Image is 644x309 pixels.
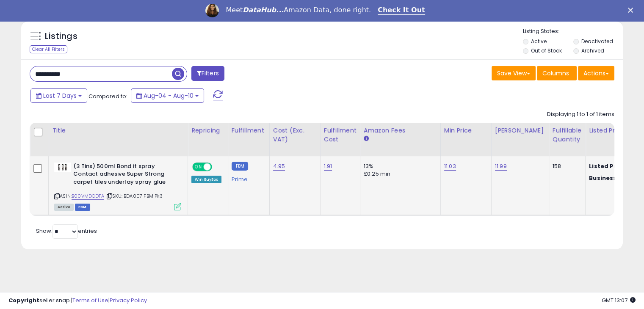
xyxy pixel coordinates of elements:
span: Columns [542,69,569,77]
div: ASIN: [54,163,181,210]
span: FBM [75,204,90,211]
div: 158 [553,163,579,170]
span: 2025-08-18 13:07 GMT [602,296,636,304]
div: Win BuyBox [191,176,221,183]
a: 11.99 [495,162,507,171]
button: Filters [191,66,224,81]
a: 1.91 [324,162,332,171]
span: Compared to: [88,92,127,100]
div: Fulfillable Quantity [553,126,582,144]
div: Amazon Fees [364,126,437,135]
div: Min Price [444,126,488,135]
span: OFF [211,163,224,170]
label: Out of Stock [531,47,562,54]
div: Repricing [191,126,224,135]
div: Close [628,8,636,13]
div: Meet Amazon Data, done right. [226,6,371,14]
strong: Copyright [8,296,39,304]
span: | SKU: BDA007 FBM Pk3 [105,193,163,199]
div: £0.25 min [364,170,434,178]
label: Archived [581,47,604,54]
b: (3 Tins) 500ml Bond it spray Contact adhesive Super Strong carpet tiles underlay spray glue [73,163,176,188]
button: Last 7 Days [30,88,87,103]
i: DataHub... [243,6,284,14]
a: Privacy Policy [110,296,147,304]
span: Last 7 Days [43,91,77,100]
b: Listed Price: [589,162,627,170]
div: Cost (Exc. VAT) [273,126,317,144]
div: Fulfillment Cost [324,126,357,144]
small: FBM [232,162,248,171]
label: Active [531,38,547,45]
div: 13% [364,163,434,170]
button: Actions [578,66,614,80]
div: Title [52,126,184,135]
button: Aug-04 - Aug-10 [131,88,204,103]
a: B00VMDCDTA [72,193,104,200]
span: All listings currently available for purchase on Amazon [54,204,74,211]
a: Terms of Use [72,296,108,304]
div: seller snap | | [8,297,147,305]
span: ON [193,163,204,170]
button: Save View [492,66,536,80]
button: Columns [537,66,577,80]
span: Show: entries [36,227,97,235]
div: [PERSON_NAME] [495,126,545,135]
a: Check It Out [378,6,425,15]
small: Amazon Fees. [364,135,369,143]
a: 11.03 [444,162,456,171]
b: Business Price: [589,174,636,182]
div: Prime [232,173,263,183]
div: Clear All Filters [30,45,67,53]
img: 31f7hPebKtL._SL40_.jpg [54,163,71,172]
h5: Listings [45,30,77,42]
p: Listing States: [523,28,623,36]
a: 4.95 [273,162,285,171]
span: Aug-04 - Aug-10 [144,91,193,100]
img: Profile image for Georgie [205,4,219,17]
label: Deactivated [581,38,613,45]
div: Displaying 1 to 1 of 1 items [547,110,614,119]
div: Fulfillment [232,126,266,135]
